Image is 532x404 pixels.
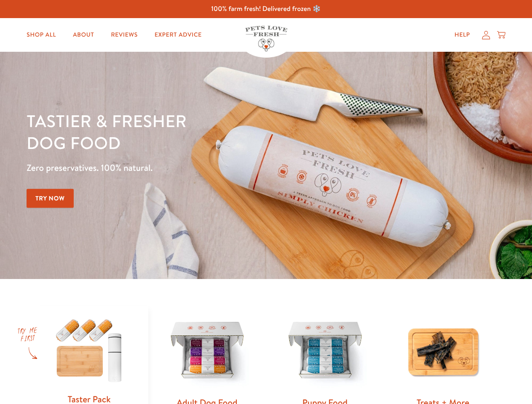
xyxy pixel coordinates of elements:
h1: Tastier & fresher dog food [27,110,346,154]
a: Reviews [104,27,144,43]
a: About [66,27,101,43]
a: Help [448,27,477,43]
a: Expert Advice [148,27,209,43]
img: Pets Love Fresh [245,26,287,51]
p: Zero preservatives. 100% natural. [27,160,346,175]
a: Try Now [27,189,74,208]
a: Shop All [20,27,63,43]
